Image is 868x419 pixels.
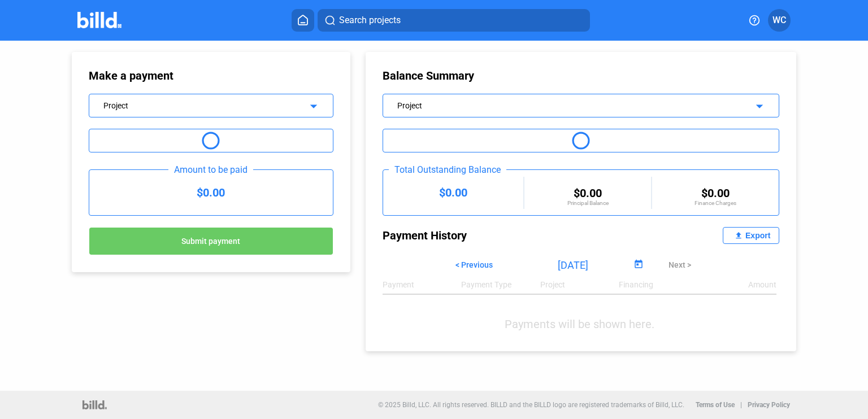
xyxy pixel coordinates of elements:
b: Privacy Policy [748,401,790,409]
span: Next > [669,260,691,269]
img: logo [83,400,107,409]
button: Submit payment [89,227,333,255]
div: $0.00 [89,170,333,215]
span: WC [772,14,786,27]
div: Payments will be shown here. [383,317,776,331]
div: Payment Type [461,280,540,289]
span: Submit payment [181,237,240,246]
button: Open calendar [631,257,646,273]
div: Payment [383,280,461,289]
div: Project [103,99,297,110]
div: Financing [619,280,697,289]
mat-icon: arrow_drop_down [305,98,319,111]
button: Next > [660,255,700,274]
p: | [740,401,742,409]
b: Terms of Use [696,401,735,409]
div: Balance Summary [383,69,779,82]
div: Project [540,280,619,289]
div: $0.00 [652,186,779,200]
img: Billd Company Logo [77,12,122,28]
button: < Previous [447,255,501,274]
mat-icon: arrow_drop_down [751,98,765,111]
button: Search projects [318,9,590,32]
div: Project [397,99,728,110]
button: Export [723,227,779,244]
div: Amount to be paid [168,164,253,175]
div: Export [745,231,770,240]
div: Finance Charges [652,200,779,206]
p: © 2025 Billd, LLC. All rights reserved. BILLD and the BILLD logo are registered trademarks of Bil... [378,401,684,409]
div: Make a payment [89,69,236,82]
div: Amount [748,280,776,289]
mat-icon: file_upload [732,229,745,242]
div: $0.00 [383,186,523,199]
div: Principal Balance [524,200,651,206]
div: $0.00 [524,186,651,200]
div: Payment History [383,227,581,244]
button: WC [768,9,791,32]
div: Total Outstanding Balance [389,164,506,175]
span: < Previous [455,260,493,269]
span: Search projects [339,14,401,27]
